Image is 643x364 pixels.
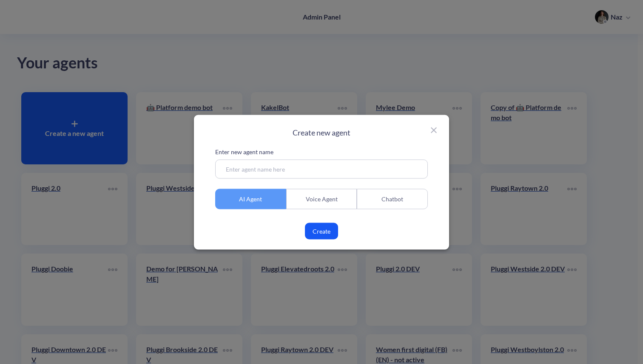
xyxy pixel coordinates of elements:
p: Enter new agent name [215,147,428,156]
div: Voice Agent [286,189,357,209]
input: Enter agent name here [215,159,428,178]
div: Chatbot [357,189,428,209]
button: Create [305,223,338,239]
div: AI Agent [215,189,286,209]
h2: Create new agent [215,127,428,137]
